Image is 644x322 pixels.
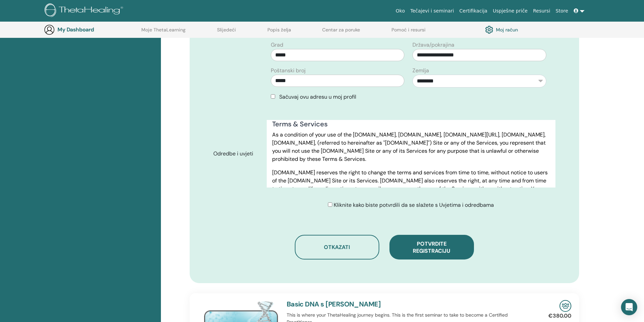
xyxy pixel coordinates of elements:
[485,24,518,35] a: Moj račun
[548,312,571,320] p: €380.00
[334,201,494,208] span: Kliknite kako biste potvrdili da se slažete s Uvjetima i odredbama
[389,235,474,259] button: Potvrdite registraciju
[272,169,550,217] p: [DOMAIN_NAME] reserves the right to change the terms and services from time to time, without noti...
[322,27,360,38] a: Centar za poruke
[408,5,457,17] a: Tečajevi i seminari
[391,27,426,38] a: Pomoć i resursi
[271,67,306,75] label: Poštanski broj
[553,5,571,17] a: Store
[393,5,408,17] a: Oko
[287,300,381,308] a: Basic DNA s [PERSON_NAME]
[412,41,454,49] label: Država/pokrajina
[141,27,186,38] a: Moje ThetaLearning
[267,27,291,38] a: Popis želja
[413,240,450,254] span: Potvrdite registraciju
[485,24,493,35] img: cog.svg
[621,299,637,315] div: Open Intercom Messenger
[295,235,379,259] button: Otkazati
[45,3,125,19] img: logo.png
[412,67,429,75] label: Zemlja
[324,244,350,251] span: Otkazati
[208,147,267,160] label: Odredbe i uvjeti
[272,131,550,163] p: As a condition of your use of the [DOMAIN_NAME], [DOMAIN_NAME], [DOMAIN_NAME][URL], [DOMAIN_NAME]...
[217,27,236,38] a: Slijedeći
[530,5,553,17] a: Resursi
[457,5,490,17] a: Certifikacija
[57,26,125,33] h3: My Dashboard
[271,41,283,49] label: Grad
[44,24,55,35] img: generic-user-icon.jpg
[279,93,356,100] span: Sačuvaj ovu adresu u moj profil
[490,5,530,17] a: Uspješne priče
[272,120,550,128] h4: Terms & Services
[559,300,571,312] img: In-Person Seminar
